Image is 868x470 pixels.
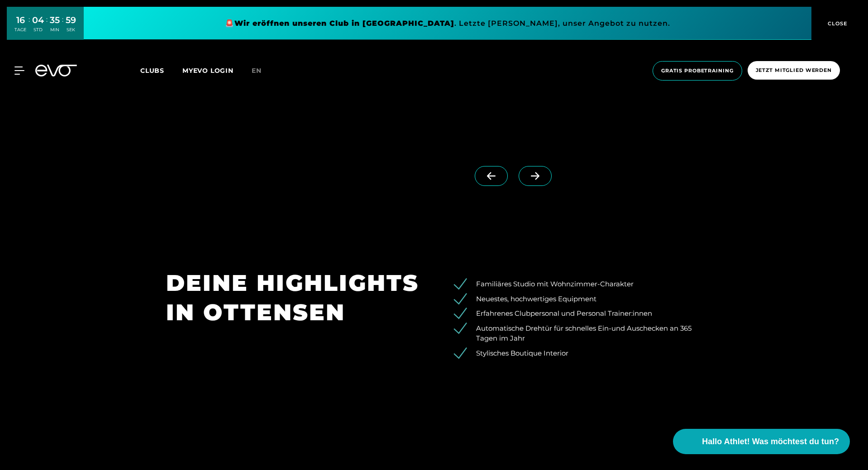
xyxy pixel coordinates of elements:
div: : [29,14,30,38]
span: CLOSE [825,19,848,28]
div: STD [32,27,44,33]
button: Hallo Athlet! Was möchtest du tun? [673,429,850,454]
li: Erfahrenes Clubpersonal und Personal Trainer:innen [460,309,702,319]
div: : [62,14,63,38]
li: Neuestes, hochwertiges Equipment [460,294,702,304]
li: Familiäres Studio mit Wohnzimmer-Charakter [460,279,702,290]
li: Stylisches Boutique Interior [460,348,702,359]
a: Gratis Probetraining [650,61,745,81]
a: MYEVO LOGIN [182,66,234,75]
div: 35 [50,14,60,27]
div: SEK [66,27,76,33]
span: Jetzt Mitglied werden [756,66,832,74]
div: 16 [14,14,26,27]
div: MIN [50,27,60,33]
div: TAGE [14,27,26,33]
span: Gratis Probetraining [661,67,734,75]
span: Clubs [140,66,164,75]
div: 59 [66,14,76,27]
span: en [252,66,262,75]
li: Automatische Drehtür für schnelles Ein-und Auschecken an 365 Tagen im Jahr [460,323,702,344]
a: en [252,66,272,76]
div: 04 [32,14,44,27]
a: Clubs [140,66,182,75]
button: CLOSE [811,7,861,40]
div: : [46,14,48,38]
span: Hallo Athlet! Was möchtest du tun? [702,436,839,448]
h1: DEINE HIGHLIGHTS IN OTTENSEN [166,268,421,327]
a: Jetzt Mitglied werden [745,61,843,81]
